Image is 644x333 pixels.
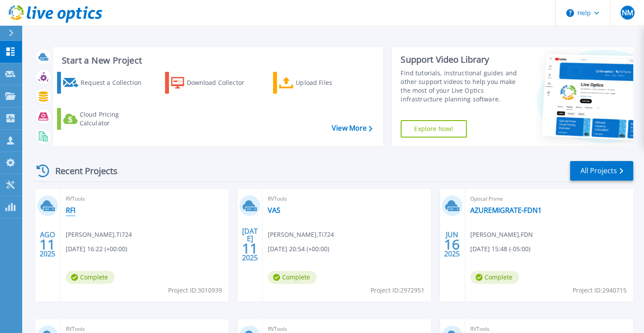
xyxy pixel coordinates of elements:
a: Upload Files [273,72,362,94]
div: AGO 2025 [39,229,56,260]
a: AZUREMIGRATE-FDN1 [470,206,542,215]
span: RVTools [268,194,425,204]
a: Cloud Pricing Calculator [57,108,146,130]
div: Upload Files [296,74,360,91]
span: RVTools [66,194,223,204]
span: [PERSON_NAME] , Ti724 [268,230,334,239]
a: All Projects [570,161,633,181]
span: Project ID: 2972951 [371,286,425,295]
div: Cloud Pricing Calculator [80,110,144,128]
span: Complete [470,271,519,284]
span: Project ID: 3010939 [168,286,222,295]
h3: Start a New Project [62,56,372,65]
span: Optical Prime [470,194,628,204]
span: [PERSON_NAME] , FDN [470,230,533,239]
span: 11 [242,245,258,252]
span: [PERSON_NAME] , Ti724 [66,230,132,239]
span: 11 [40,241,55,248]
div: JUN 2025 [444,229,460,260]
span: NM [621,9,633,16]
a: Download Collector [165,72,254,94]
span: [DATE] 16:22 (+00:00) [66,244,127,254]
a: Explore Now! [401,120,467,138]
span: Project ID: 2940715 [573,286,627,295]
a: RFI [66,206,75,215]
div: Recent Projects [34,160,129,182]
a: View More [332,124,372,132]
div: [DATE] 2025 [242,229,258,260]
div: Find tutorials, instructional guides and other support videos to help you make the most of your L... [401,69,521,104]
span: 16 [444,241,460,248]
div: Support Video Library [401,54,521,65]
div: Download Collector [186,74,252,91]
span: [DATE] 15:48 (-05:00) [470,244,530,254]
div: Request a Collection [81,74,144,91]
span: [DATE] 20:54 (+00:00) [268,244,329,254]
span: Complete [268,271,317,284]
span: Complete [66,271,115,284]
a: VAS [268,206,280,215]
a: Request a Collection [57,72,146,94]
